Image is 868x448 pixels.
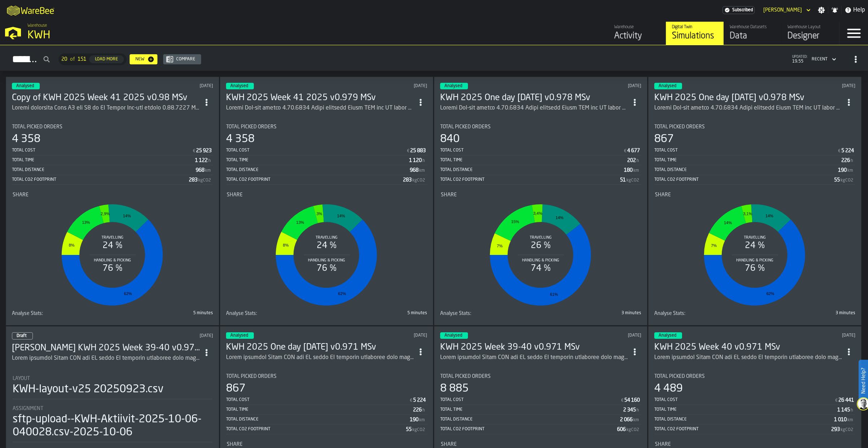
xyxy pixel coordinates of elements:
span: € [838,149,841,154]
div: Total Cost [440,148,623,153]
div: Title [654,124,855,130]
div: 5 minutes [328,311,428,316]
div: Stat Value [413,397,426,403]
div: stat-Total Picked Orders [440,124,641,185]
div: Total CO2 Footprint [440,427,617,432]
div: Title [226,374,427,379]
div: Latest Lay-out update 9.10.2025 Added separate Stock UOM for KG items KG products separated with ... [440,104,628,112]
h3: KWH 2025 Week 40 v0.971 MSv [654,342,842,353]
div: Title [440,374,641,379]
div: Title [12,311,111,316]
div: Total Distance [12,167,196,172]
div: Title [13,376,212,381]
span: € [624,149,626,154]
span: Analysed [230,333,248,338]
div: Total Cost [226,148,406,153]
div: Lorem ipsumdol Sitam CON adi EL seddo EI temporin utlaboree dolo mag aliquae AdmIni venia quis No... [440,353,628,362]
span: kgCO2 [626,178,639,183]
div: Stat Value [837,407,850,413]
button: button-New [130,54,157,64]
div: Load More [92,57,121,62]
div: Total Distance [440,167,624,172]
div: Title [441,192,641,198]
span: Analyse Stats: [12,311,43,316]
div: Title [226,124,427,130]
div: Lorem ipsumdol Sitam CON adi EL seddo EI temporin utlaboree dolo mag aliquae AdmIni venia quis No... [654,353,842,362]
div: Total Time [226,407,413,412]
h3: [PERSON_NAME] KWH 2025 Week 39-40 v0.971 MSv [12,342,200,354]
div: DropdownMenuValue-Mikael Svennas [763,7,802,13]
span: km [419,168,425,173]
span: Total Picked Orders [12,124,62,130]
div: Total Time [440,407,623,412]
div: stat-Share [655,192,855,309]
div: Warehouse [614,25,660,30]
span: kgCO2 [412,178,425,183]
span: Analyse Stats: [440,311,471,316]
div: Title [655,192,855,198]
div: stat-Share [13,192,212,309]
a: link-to-/wh/i/4fb45246-3b77-4bb5-b880-c337c3c5facb/designer [781,22,839,45]
div: Stat Value [838,167,847,173]
span: Share [13,192,29,198]
div: Opened positions Left S2 and S3 to MN Latest Lay-out update 9.10.2025 Added separate Stock UOM fo... [12,104,200,112]
div: Latest Lay-out update 9.10.2025 Added separate Stock UOM for KG items KG products separated with ... [226,104,414,112]
div: Title [227,441,426,447]
span: Analysed [230,84,248,88]
div: Total CO2 Footprint [226,427,406,432]
div: Stat Value [624,397,640,403]
div: 840 [440,133,460,146]
div: Added separate Stock UOM for KG items KG products separated with own process LayOut minor fixe Up... [12,354,200,363]
span: kgCO2 [626,427,639,432]
h3: KWH 2025 One day [DATE] v0.971 MSv [226,342,414,353]
div: Data [730,30,776,42]
div: 5 minutes [114,311,213,316]
span: Analysed [659,333,676,338]
div: Total CO2 Footprint [12,177,189,182]
h3: KWH 2025 One day [DATE] v0.978 MSv [440,92,628,104]
span: Analysed [444,333,462,338]
div: Title [440,311,539,316]
div: Title [13,406,212,411]
div: Lorem ipsumdol Sitam CON adi EL seddo EI temporin utlaboree dolo mag aliquae AdmIni venia quis No... [226,353,414,362]
span: Assignment [13,406,43,411]
span: Analyse Stats: [654,311,685,316]
span: h [422,158,425,163]
div: Added separate Stock UOM for KG items KG products separated with own process LayOut minor fixe Up... [654,353,842,362]
span: h [208,158,211,163]
div: stat-Total Picked Orders [226,374,427,434]
div: Title [226,311,325,316]
div: Stat Value [623,407,636,413]
div: Total Cost [226,397,409,402]
div: Stat Value [410,167,418,173]
div: stat-Total Picked Orders [654,124,855,185]
div: Stat Value [838,397,854,403]
div: status-0 2 [12,332,33,340]
span: km [633,418,639,423]
div: KWH 2025 One day 10.10.2025 v0.978 MSv [440,92,628,104]
div: 4 358 [226,133,255,146]
h3: Copy of KWH 2025 Week 41 2025 v0.98 MSv [12,92,200,104]
span: Share [655,192,671,198]
div: 4 489 [654,382,683,395]
span: 20 [61,56,67,62]
div: Title [654,374,855,379]
div: ItemListCard-DashboardItemContainer [220,77,433,325]
a: link-to-/wh/i/4fb45246-3b77-4bb5-b880-c337c3c5facb/settings/billing [722,6,755,14]
span: Total Picked Orders [654,124,705,130]
div: KWH 2025 One day 09.10.2025 v0.978 MSv [654,92,842,104]
section: card-SimulationDashboardCard-analyzed [654,118,855,319]
span: 19.55 [792,59,807,64]
span: km [419,418,425,423]
div: Stat Value [627,148,640,154]
div: Title [440,124,641,130]
label: button-toggle-Settings [815,7,828,14]
div: Stat Value [410,148,426,154]
span: € [407,149,409,154]
a: link-to-/wh/i/4fb45246-3b77-4bb5-b880-c337c3c5facb/feed/ [608,22,666,45]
